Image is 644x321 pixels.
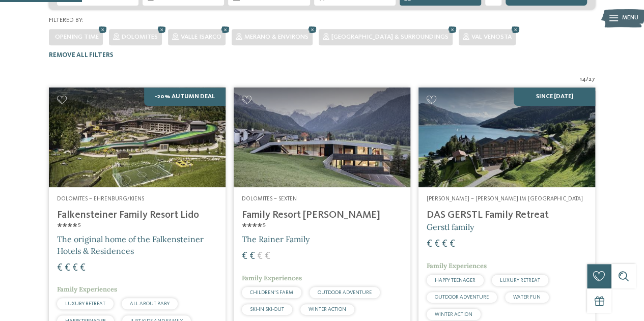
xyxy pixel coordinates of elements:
span: WINTER ACTION [435,312,472,317]
h4: Falkensteiner Family Resort Lido ****ˢ [57,209,217,234]
h4: Family Resort [PERSON_NAME] ****ˢ [242,209,402,234]
span: € [427,239,432,249]
span: Dolomites – Sexten [242,196,297,202]
span: Family Experiences [57,285,117,294]
span: € [450,239,455,249]
span: LUXURY RETREAT [500,278,540,283]
span: WATER FUN [513,295,541,300]
span: € [242,251,247,261]
span: Merano & Environs [244,34,309,40]
span: 27 [589,76,595,84]
span: OUTDOOR ADVENTURE [318,290,372,295]
span: The original home of the Falkensteiner Hotels & Residences [57,234,204,255]
span: OUTDOOR ADVENTURE [435,295,489,300]
span: € [65,263,70,273]
span: Dolomites – Ehrenburg/Kiens [57,196,144,202]
span: HAPPY TEENAGER [435,278,475,283]
span: Gerstl family [427,222,474,232]
span: Dolomites [122,34,158,40]
span: Opening time [55,34,99,40]
span: € [249,251,255,261]
span: Val Venosta [471,34,512,40]
span: € [434,239,440,249]
span: € [257,251,263,261]
img: Looking for family hotels? Find the best ones here! [418,87,595,187]
img: Looking for family hotels? Find the best ones here! [49,87,226,187]
span: CHILDREN’S FARM [250,290,293,295]
span: [GEOGRAPHIC_DATA] & surroundings [331,34,449,40]
span: € [72,263,78,273]
span: WINTER ACTION [309,307,346,312]
span: Filtered by: [49,17,83,23]
span: / [586,76,589,84]
span: € [80,263,86,273]
span: Valle Isarco [181,34,221,40]
span: Remove all filters [49,52,113,59]
span: The Rainer Family [242,234,310,244]
span: € [57,263,63,273]
span: Family Experiences [427,261,487,270]
span: 14 [580,76,586,84]
span: € [442,239,447,249]
span: LUXURY RETREAT [65,301,105,306]
img: Family Resort Rainer ****ˢ [234,87,410,187]
h4: DAS GERSTL Family Retreat [427,209,587,221]
span: € [265,251,270,261]
span: ALL ABOUT BABY [130,301,170,306]
span: Family Experiences [242,274,302,282]
span: SKI-IN SKI-OUT [250,307,284,312]
span: [PERSON_NAME] – [PERSON_NAME] im [GEOGRAPHIC_DATA] [427,196,583,202]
